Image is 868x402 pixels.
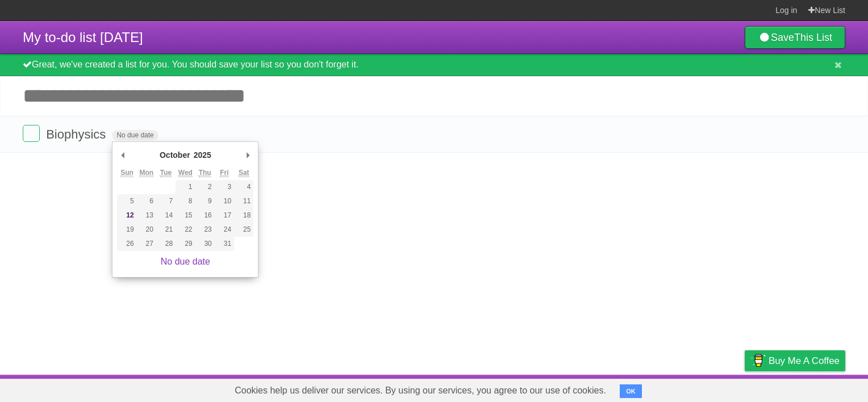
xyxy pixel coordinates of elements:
button: 30 [195,237,215,251]
button: 21 [156,223,176,237]
span: Buy me a coffee [769,351,840,371]
span: My to-do list [DATE] [23,30,143,45]
abbr: Thursday [199,169,211,177]
button: 6 [137,194,156,208]
button: 28 [156,237,176,251]
button: OK [620,384,642,398]
a: SaveThis List [745,26,845,49]
span: No due date [112,130,158,140]
button: 12 [117,208,136,223]
button: 26 [117,237,136,251]
a: Terms [691,378,716,399]
button: 22 [176,223,195,237]
b: This List [794,32,832,43]
span: Cookies help us deliver our services. By using our services, you agree to our use of cookies. [223,379,617,402]
button: 14 [156,208,176,223]
button: 2 [195,180,215,194]
a: No due date [161,257,210,266]
button: 29 [176,237,195,251]
a: Buy me a coffee [745,350,845,371]
a: Suggest a feature [774,378,845,399]
button: 13 [137,208,156,223]
button: 18 [234,208,253,223]
abbr: Wednesday [178,169,193,177]
img: Buy me a coffee [750,351,766,370]
button: 10 [215,194,234,208]
button: 5 [117,194,136,208]
div: October [158,146,192,164]
abbr: Saturday [239,169,249,177]
a: Privacy [730,378,759,399]
abbr: Tuesday [160,169,172,177]
button: 16 [195,208,215,223]
button: 7 [156,194,176,208]
abbr: Sunday [120,169,133,177]
button: 27 [137,237,156,251]
button: 17 [215,208,234,223]
div: 2025 [192,146,213,164]
button: 31 [215,237,234,251]
a: Developers [631,378,677,399]
button: 24 [215,223,234,237]
button: 15 [176,208,195,223]
button: 3 [215,180,234,194]
abbr: Monday [139,169,153,177]
button: Previous Month [117,146,128,164]
button: 1 [176,180,195,194]
button: 9 [195,194,215,208]
button: 19 [117,223,136,237]
label: Done [23,125,40,142]
button: 8 [176,194,195,208]
button: Next Month [242,146,253,164]
button: 23 [195,223,215,237]
button: 25 [234,223,253,237]
abbr: Friday [220,169,228,177]
button: 20 [137,223,156,237]
span: Biophysics [46,127,108,141]
a: About [594,378,617,399]
button: 4 [234,180,253,194]
button: 11 [234,194,253,208]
